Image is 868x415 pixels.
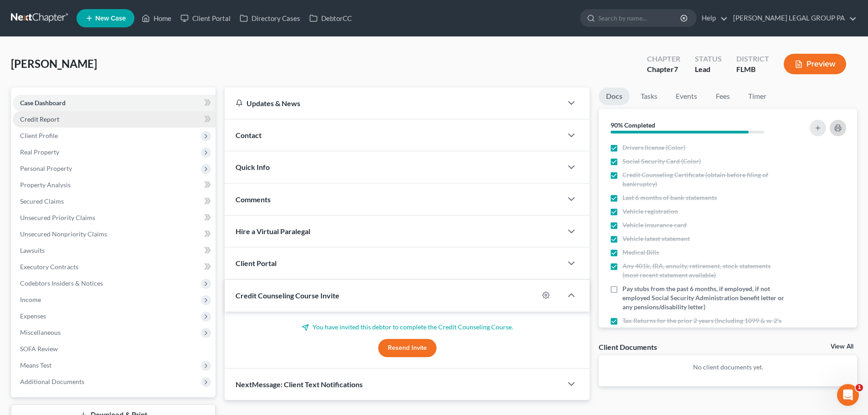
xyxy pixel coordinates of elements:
[837,384,859,406] iframe: Intercom live chat
[20,345,58,353] span: SOFA Review
[137,10,176,26] a: Home
[20,378,84,385] span: Additional Documents
[20,214,95,221] span: Unsecured Priority Claims
[20,148,59,156] span: Real Property
[13,210,216,226] a: Unsecured Priority Claims
[176,10,235,26] a: Client Portal
[20,115,59,123] span: Credit Report
[20,328,61,336] span: Miscellaneous
[736,54,769,64] div: District
[236,195,271,204] span: Comments
[622,220,687,230] span: Vehicle insurance card
[20,99,66,107] span: Case Dashboard
[708,87,737,105] a: Fees
[674,65,678,73] span: 7
[20,164,72,172] span: Personal Property
[622,248,659,257] span: Medical Bills
[236,131,262,139] span: Contact
[647,54,680,64] div: Chapter
[236,163,270,171] span: Quick Info
[622,157,701,166] span: Social Security Card (Color)
[13,193,216,210] a: Secured Claims
[647,64,680,75] div: Chapter
[236,291,339,300] span: Credit Counseling Course Invite
[695,64,722,75] div: Lead
[13,177,216,193] a: Property Analysis
[695,54,722,64] div: Status
[20,263,78,271] span: Executory Contracts
[13,95,216,111] a: Case Dashboard
[606,363,850,372] p: No client documents yet.
[622,316,785,334] span: Tax Returns for the prior 2 years (Including 1099 & w-2's Forms. Transcripts are not permitted)
[611,121,655,129] strong: 90% Completed
[736,64,769,75] div: FLMB
[13,259,216,275] a: Executory Contracts
[20,279,103,287] span: Codebtors Insiders & Notices
[622,170,785,189] span: Credit Counseling Certificate (obtain before filing of bankruptcy)
[831,343,853,350] a: View All
[11,57,97,70] span: [PERSON_NAME]
[20,181,71,189] span: Property Analysis
[599,87,630,105] a: Docs
[20,230,107,238] span: Unsecured Nonpriority Claims
[622,261,785,280] span: Any 401k, IRA, annuity, retirement, stock statements (most recent statement available)
[622,284,785,312] span: Pay stubs from the past 6 months, if employed, if not employed Social Security Administration ben...
[236,323,579,332] p: You have invited this debtor to complete the Credit Counseling Course.
[236,227,310,236] span: Hire a Virtual Paralegal
[622,207,678,216] span: Vehicle registration
[236,98,551,108] div: Updates & News
[20,312,46,320] span: Expenses
[13,226,216,242] a: Unsecured Nonpriority Claims
[856,384,863,391] span: 1
[13,341,216,357] a: SOFA Review
[95,15,126,22] span: New Case
[622,193,717,202] span: Last 6 months of bank statements
[236,259,277,267] span: Client Portal
[598,10,682,26] input: Search by name...
[20,246,45,254] span: Lawsuits
[236,380,363,389] span: NextMessage: Client Text Notifications
[741,87,774,105] a: Timer
[633,87,665,105] a: Tasks
[20,197,64,205] span: Secured Claims
[13,111,216,128] a: Credit Report
[668,87,704,105] a: Events
[697,10,728,26] a: Help
[305,10,356,26] a: DebtorCC
[20,361,51,369] span: Means Test
[20,296,41,303] span: Income
[235,10,305,26] a: Directory Cases
[729,10,857,26] a: [PERSON_NAME] LEGAL GROUP PA
[622,234,690,243] span: Vehicle latest statement
[20,132,58,139] span: Client Profile
[599,342,657,352] div: Client Documents
[13,242,216,259] a: Lawsuits
[378,339,437,357] button: Resend Invite
[622,143,685,152] span: Drivers license (Color)
[784,54,846,74] button: Preview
